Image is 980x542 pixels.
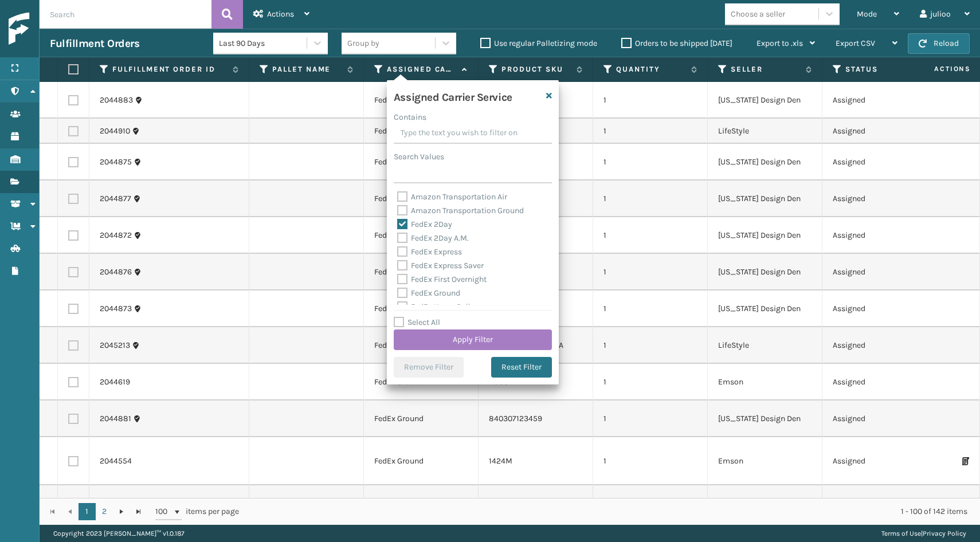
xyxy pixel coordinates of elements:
[923,529,966,537] a: Privacy Policy
[708,82,822,119] td: [US_STATE] Design Den
[272,64,342,74] label: Pallet Name
[100,303,132,315] a: 2044873
[708,254,822,290] td: [US_STATE] Design Den
[593,400,708,437] td: 1
[364,82,479,119] td: FedEx Ground
[397,219,452,229] label: FedEx 2Day
[845,64,915,74] label: Status
[593,290,708,327] td: 1
[822,485,937,522] td: Assigned
[822,437,937,485] td: Assigned
[731,8,785,20] div: Choose a seller
[822,144,937,180] td: Assigned
[881,525,966,542] div: |
[898,60,978,78] span: Actions
[364,327,479,364] td: FedEx Ground
[364,290,479,327] td: FedEx Ground
[593,180,708,217] td: 1
[397,233,469,243] label: FedEx 2Day A.M.
[100,193,131,205] a: 2044877
[364,144,479,180] td: FedEx Ground
[112,64,227,74] label: Fulfillment Order Id
[881,529,921,537] a: Terms of Use
[731,64,800,74] label: Seller
[364,437,479,485] td: FedEx Ground
[822,290,937,327] td: Assigned
[53,525,185,542] p: Copyright 2023 [PERSON_NAME]™ v 1.0.187
[219,37,308,49] div: Last 90 Days
[394,123,552,144] input: Type the text you wish to filter on
[489,414,542,423] a: 840307123459
[708,485,822,522] td: LifeStyle
[822,364,937,400] td: Assigned
[347,37,379,49] div: Group by
[593,254,708,290] td: 1
[364,485,479,522] td: FedEx Ground
[394,151,444,163] label: Search Values
[593,485,708,522] td: 1
[100,413,131,425] a: 2044881
[113,503,130,520] a: Go to the next page
[100,340,130,351] a: 2045213
[593,437,708,485] td: 1
[394,87,512,104] h4: Assigned Carrier Service
[708,290,822,327] td: [US_STATE] Design Den
[593,144,708,180] td: 1
[908,33,970,54] button: Reload
[822,254,937,290] td: Assigned
[100,230,132,241] a: 2044872
[708,437,822,485] td: Emson
[397,247,462,257] label: FedEx Express
[364,217,479,254] td: FedEx Ground
[134,507,143,516] span: Go to the last page
[96,503,113,520] a: 2
[255,506,967,517] div: 1 - 100 of 142 items
[364,180,479,217] td: FedEx Ground
[756,38,803,48] span: Export to .xls
[100,376,130,388] a: 2044619
[100,156,132,168] a: 2044875
[822,400,937,437] td: Assigned
[708,119,822,144] td: LifeStyle
[100,95,133,106] a: 2044883
[708,180,822,217] td: [US_STATE] Design Den
[394,357,464,378] button: Remove Filter
[822,82,937,119] td: Assigned
[267,9,294,19] span: Actions
[364,400,479,437] td: FedEx Ground
[593,327,708,364] td: 1
[364,364,479,400] td: FedEx Ground
[708,327,822,364] td: LifeStyle
[394,111,426,123] label: Contains
[616,64,685,74] label: Quantity
[364,119,479,144] td: FedEx Ground
[593,82,708,119] td: 1
[100,125,130,137] a: 2044910
[397,192,507,202] label: Amazon Transportation Air
[822,180,937,217] td: Assigned
[822,327,937,364] td: Assigned
[593,217,708,254] td: 1
[397,261,484,270] label: FedEx Express Saver
[480,38,597,48] label: Use regular Palletizing mode
[155,506,173,517] span: 100
[708,217,822,254] td: [US_STATE] Design Den
[397,206,524,215] label: Amazon Transportation Ground
[593,119,708,144] td: 1
[394,317,440,327] label: Select All
[822,119,937,144] td: Assigned
[708,364,822,400] td: Emson
[130,503,147,520] a: Go to the last page
[387,64,456,74] label: Assigned Carrier Service
[394,329,552,350] button: Apply Filter
[489,456,512,466] a: 1424M
[100,266,132,278] a: 2044876
[593,364,708,400] td: 1
[962,457,969,465] i: Print Packing Slip
[836,38,875,48] span: Export CSV
[364,254,479,290] td: FedEx Ground
[708,400,822,437] td: [US_STATE] Design Den
[79,503,96,520] a: 1
[397,288,460,298] label: FedEx Ground
[9,13,112,45] img: logo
